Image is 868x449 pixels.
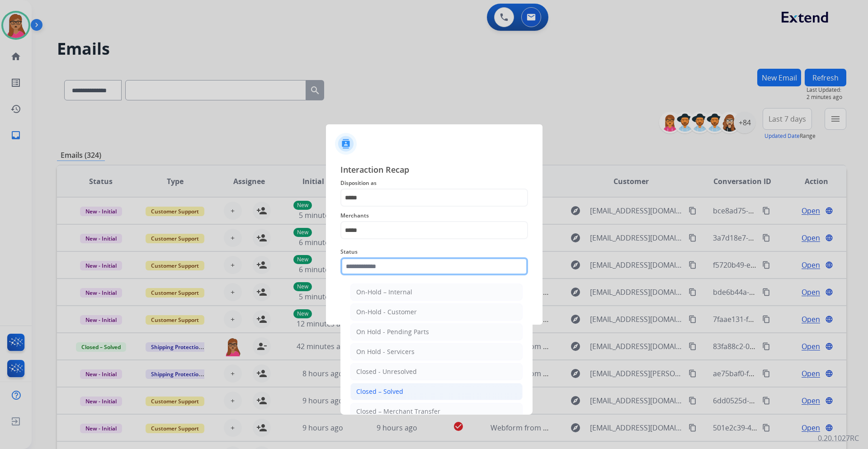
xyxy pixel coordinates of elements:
img: contactIcon [335,133,357,155]
div: On Hold - Servicers [356,347,415,356]
span: Merchants [340,210,528,221]
span: Interaction Recap [340,163,528,178]
div: On-Hold - Customer [356,307,417,317]
div: On-Hold – Internal [356,288,412,297]
div: Closed - Unresolved [356,367,417,376]
span: Status [340,246,528,257]
div: Closed – Solved [356,387,403,396]
span: Disposition as [340,178,528,189]
p: 0.20.1027RC [818,433,859,444]
div: On Hold - Pending Parts [356,327,429,336]
div: Closed – Merchant Transfer [356,407,440,416]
